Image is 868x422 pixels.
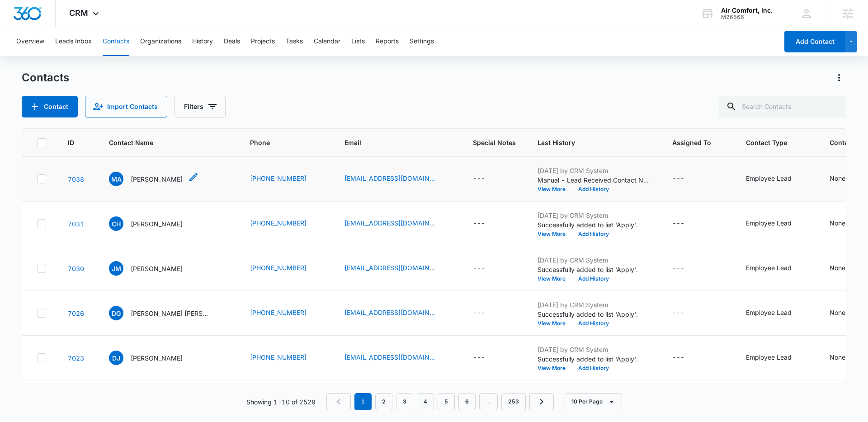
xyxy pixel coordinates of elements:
[746,263,792,272] div: Employee Lead
[344,218,435,228] a: [EMAIL_ADDRESS][DOMAIN_NAME]
[131,264,183,273] p: [PERSON_NAME]
[473,308,501,319] div: Special Notes - - Select to Edit Field
[68,138,74,147] span: ID
[538,187,572,192] button: View More
[746,138,795,147] span: Contact Type
[538,166,651,175] p: [DATE] by CRM System
[538,265,651,274] p: Successfully added to list 'Apply'.
[746,263,808,274] div: Contact Type - Employee Lead - Select to Edit Field
[250,263,323,274] div: Phone - (970) 534-9797 - Select to Edit Field
[538,220,651,230] p: Successfully added to list 'Apply'.
[538,175,651,185] p: Manual - Lead Received Contact Name: [PERSON_NAME] Phone: [PHONE_NUMBER] Email: [EMAIL_ADDRESS][D...
[85,96,167,117] button: Import Contacts
[746,308,808,319] div: Contact Type - Employee Lead - Select to Edit Field
[572,366,615,371] button: Add History
[344,308,451,319] div: Email - dae.dae1421@gmail.com - Select to Edit Field
[250,352,307,362] a: [PHONE_NUMBER]
[719,96,846,117] input: Search Contacts
[746,173,808,184] div: Contact Type - Employee Lead - Select to Edit Field
[344,308,435,317] a: [EMAIL_ADDRESS][DOMAIN_NAME]
[396,393,413,410] a: Page 3
[131,353,183,363] p: [PERSON_NAME]
[250,308,323,319] div: Phone - (720) 205-3008 - Select to Edit Field
[68,265,84,272] a: Navigate to contact details page for Jose Munoz
[746,218,792,228] div: Employee Lead
[572,187,615,192] button: Add History
[250,173,323,184] div: Phone - (720) 551-2704 - Select to Edit Field
[672,218,684,229] div: ---
[250,308,307,317] a: [PHONE_NUMBER]
[224,27,240,56] button: Deals
[68,220,84,228] a: Navigate to contact details page for Corey Holcomb
[538,300,651,309] p: [DATE] by CRM System
[672,173,684,184] div: ---
[109,172,199,186] div: Contact Name - Martin Aguayo - Select to Edit Field
[830,263,845,272] div: None
[784,31,845,52] button: Add Contact
[351,27,365,56] button: Lists
[68,175,84,183] a: Navigate to contact details page for Martin Aguayo
[22,71,69,84] h1: Contacts
[109,216,199,231] div: Contact Name - Corey Holcomb - Select to Edit Field
[538,255,651,265] p: [DATE] by CRM System
[68,309,84,317] a: Navigate to contact details page for David Gonzalez Martinez
[250,263,307,272] a: [PHONE_NUMBER]
[251,27,275,56] button: Projects
[250,218,307,228] a: [PHONE_NUMBER]
[109,172,123,186] span: MA
[830,308,862,319] div: Contact Status - None - Select to Edit Field
[538,354,651,364] p: Successfully added to list 'Apply'.
[22,96,78,117] button: Add Contact
[344,263,451,274] div: Email - Luizzmunoz5@gmail.com - Select to Edit Field
[109,261,199,276] div: Contact Name - Jose Munoz - Select to Edit Field
[109,306,123,320] span: DG
[672,308,701,319] div: Assigned To - - Select to Edit Field
[721,14,773,20] div: account id
[830,218,862,229] div: Contact Status - None - Select to Edit Field
[175,96,226,117] button: Filters
[830,173,845,183] div: None
[565,393,622,410] button: 10 Per Page
[109,216,123,231] span: CH
[721,7,773,14] div: account name
[131,309,212,318] p: [PERSON_NAME] [PERSON_NAME]
[344,173,435,183] a: [EMAIL_ADDRESS][DOMAIN_NAME]
[410,27,434,56] button: Settings
[538,211,651,220] p: [DATE] by CRM System
[830,352,845,362] div: None
[473,218,485,229] div: ---
[250,138,310,147] span: Phone
[55,27,92,56] button: Leads Inbox
[746,308,792,317] div: Employee Lead
[473,173,501,184] div: Special Notes - - Select to Edit Field
[572,231,615,237] button: Add History
[746,218,808,229] div: Contact Type - Employee Lead - Select to Edit Field
[417,393,434,410] a: Page 4
[140,27,181,56] button: Organizations
[131,219,183,229] p: [PERSON_NAME]
[538,309,651,319] p: Successfully added to list 'Apply'.
[672,218,701,229] div: Assigned To - - Select to Edit Field
[672,263,684,274] div: ---
[109,351,199,365] div: Contact Name - Devin Jones - Select to Edit Field
[473,218,501,229] div: Special Notes - - Select to Edit Field
[538,231,572,237] button: View More
[131,174,183,184] p: [PERSON_NAME]
[830,173,862,184] div: Contact Status - None - Select to Edit Field
[344,263,435,272] a: [EMAIL_ADDRESS][DOMAIN_NAME]
[538,276,572,281] button: View More
[746,352,792,362] div: Employee Lead
[250,218,323,229] div: Phone - (970) 576-6888 - Select to Edit Field
[830,308,845,317] div: None
[746,352,808,363] div: Contact Type - Employee Lead - Select to Edit Field
[246,397,316,407] p: Showing 1-10 of 2529
[344,173,451,184] div: Email - Lovemartin2002@gmail.com - Select to Edit Field
[192,27,213,56] button: History
[672,308,684,319] div: ---
[109,261,123,276] span: JM
[354,393,372,410] em: 1
[250,352,323,363] div: Phone - (217) 231-1761 - Select to Edit Field
[473,263,485,274] div: ---
[375,393,392,410] a: Page 2
[344,352,435,362] a: [EMAIL_ADDRESS][DOMAIN_NAME]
